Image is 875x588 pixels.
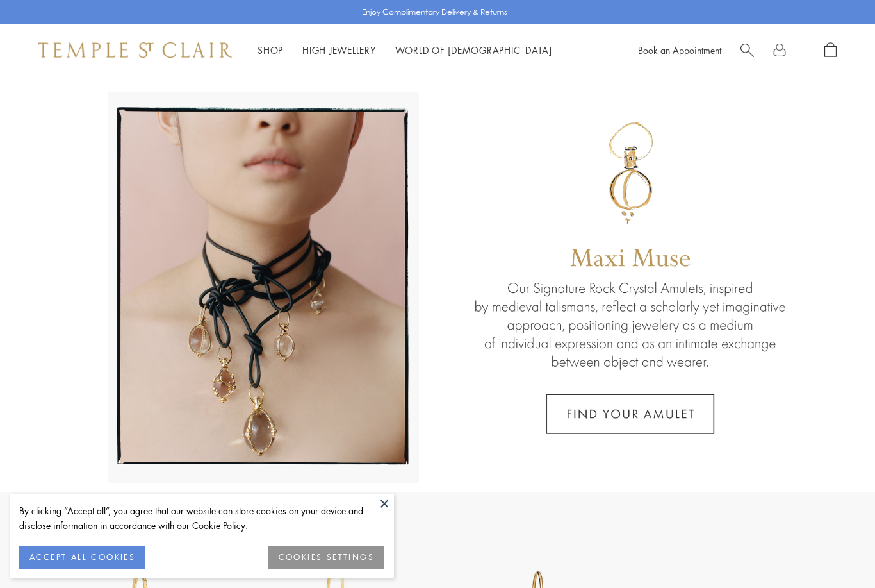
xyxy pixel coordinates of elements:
nav: Main navigation [258,42,552,58]
button: ACCEPT ALL COOKIES [19,546,145,569]
a: World of [DEMOGRAPHIC_DATA]World of [DEMOGRAPHIC_DATA] [395,44,552,56]
div: By clicking “Accept all”, you agree that our website can store cookies on your device and disclos... [19,503,384,533]
iframe: Gorgias live chat messenger [811,528,862,575]
img: Temple St. Clair [38,42,232,58]
a: Search [740,42,754,58]
p: Enjoy Complimentary Delivery & Returns [362,6,507,19]
a: ShopShop [258,44,283,56]
a: Book an Appointment [638,44,721,56]
button: COOKIES SETTINGS [268,546,384,569]
a: High JewelleryHigh Jewellery [302,44,376,56]
a: Open Shopping Bag [824,42,837,58]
